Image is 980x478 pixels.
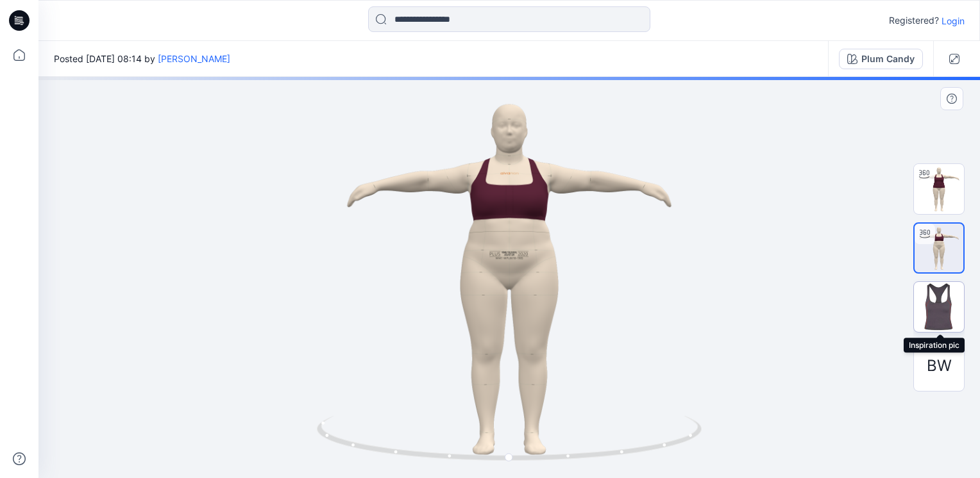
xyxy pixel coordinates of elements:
span: Posted [DATE] 08:14 by [54,52,230,65]
span: BW [927,354,952,377]
img: Inspiration pic [914,282,964,332]
img: 024174_GV_AVIA SOFTSCULPT BRA SHELF TANK-plus size [914,164,964,214]
button: Plum Candy [839,49,923,69]
div: Plum Candy [861,52,915,66]
img: 024174_GV_AVIA SOFTSCULPT BRA SHELF TANK-plus size-inner [915,224,963,272]
a: [PERSON_NAME] [158,53,230,64]
p: Registered? [889,13,939,28]
p: Login [942,14,965,28]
